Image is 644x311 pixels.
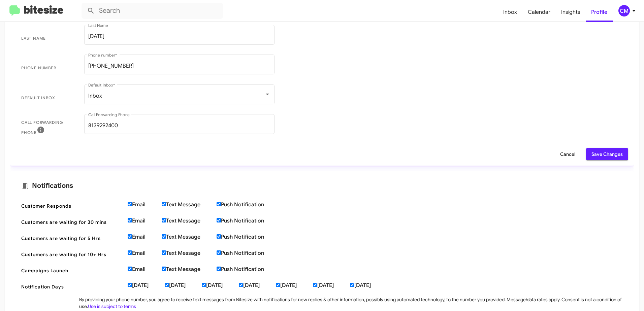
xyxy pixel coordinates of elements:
[522,2,556,22] a: Calendar
[128,267,132,271] input: Email
[21,182,623,190] mat-card-title: Notifications
[82,3,223,19] input: Search
[128,201,162,208] label: Email
[556,2,586,22] a: Insights
[217,266,280,273] label: Push Notification
[21,267,122,274] span: Campaigns Launch
[202,283,206,287] input: [DATE]
[162,250,166,255] input: Text Message
[217,217,280,224] label: Push Notification
[128,250,132,255] input: Email
[618,5,630,16] div: CM
[162,234,217,240] label: Text Message
[162,201,217,208] label: Text Message
[21,119,74,136] span: Call Forwarding Phone
[128,218,132,222] input: Email
[79,296,623,310] div: By providing your phone number, you agree to receive text messages from Bitesize with notificatio...
[586,2,613,22] a: Profile
[88,93,102,99] span: Inbox
[276,282,313,289] label: [DATE]
[162,218,166,222] input: Text Message
[162,267,166,271] input: Text Message
[128,250,162,256] label: Email
[165,282,202,289] label: [DATE]
[128,234,132,239] input: Email
[88,63,270,69] input: +000 000000000
[21,283,122,290] span: Notification Days
[88,123,270,129] input: +000 000000000
[613,5,637,16] button: CM
[21,235,122,242] span: Customers are waiting for 5 Hrs
[21,251,122,258] span: Customers are waiting for 10+ Hrs
[128,202,132,206] input: Email
[162,217,217,224] label: Text Message
[128,283,132,287] input: [DATE]
[498,2,522,22] a: Inbox
[165,283,169,287] input: [DATE]
[21,35,74,42] span: Last Name
[350,283,354,287] input: [DATE]
[21,203,122,209] span: Customer Responds
[21,95,74,101] span: Default Inbox
[162,266,217,273] label: Text Message
[88,303,136,309] a: Use is subject to terms
[128,266,162,273] label: Email
[217,250,280,256] label: Push Notification
[591,148,623,160] span: Save Changes
[350,282,387,289] label: [DATE]
[217,201,280,208] label: Push Notification
[128,282,165,289] label: [DATE]
[21,65,74,71] span: Phone number
[128,234,162,240] label: Email
[217,234,280,240] label: Push Notification
[276,283,280,287] input: [DATE]
[217,267,221,271] input: Push Notification
[586,148,628,160] button: Save Changes
[88,33,270,39] input: Example: Wick
[202,282,239,289] label: [DATE]
[313,282,350,289] label: [DATE]
[217,202,221,206] input: Push Notification
[21,219,122,226] span: Customers are waiting for 30 mins
[217,234,221,239] input: Push Notification
[162,250,217,256] label: Text Message
[162,234,166,239] input: Text Message
[128,217,162,224] label: Email
[239,283,243,287] input: [DATE]
[162,202,166,206] input: Text Message
[560,148,575,160] span: Cancel
[313,283,317,287] input: [DATE]
[217,218,221,222] input: Push Notification
[239,282,276,289] label: [DATE]
[217,250,221,255] input: Push Notification
[555,148,581,160] button: Cancel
